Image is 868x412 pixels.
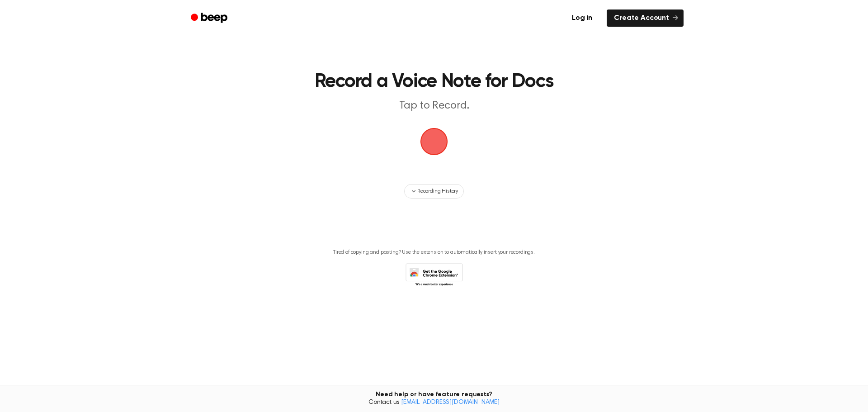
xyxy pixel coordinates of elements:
[563,8,601,28] a: Log in
[607,9,684,27] a: Create Account
[260,99,608,114] p: Tap to Record.
[203,72,665,91] h1: Record a Voice Note for Docs
[5,399,863,407] span: Contact us
[401,399,500,406] a: [EMAIL_ADDRESS][DOMAIN_NAME]
[184,9,236,27] a: Beep
[420,128,448,155] img: Beep Logo
[333,249,535,256] p: Tired of copying and pasting? Use the extension to automatically insert your recordings.
[417,187,458,195] span: Recording History
[404,184,464,199] button: Recording History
